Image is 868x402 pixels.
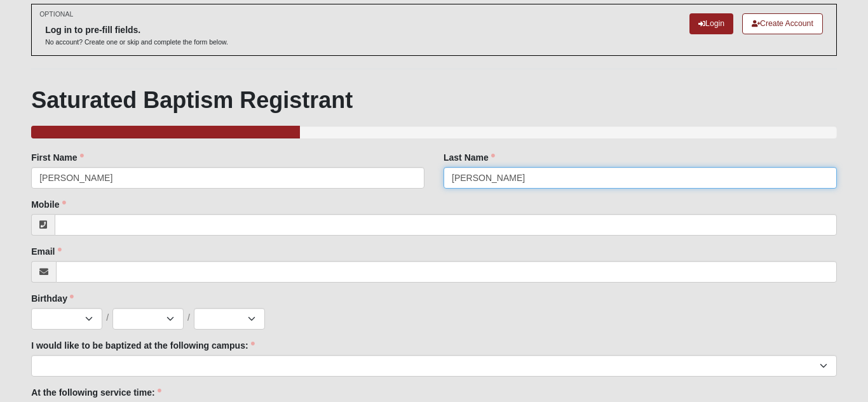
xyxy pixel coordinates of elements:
label: First Name [31,151,83,164]
span: / [106,311,109,325]
label: Email [31,245,61,258]
p: No account? Create one or skip and complete the form below. [45,37,228,47]
label: Last Name [444,151,495,164]
h1: Saturated Baptism Registrant [31,86,837,114]
label: At the following service time: [31,386,161,399]
label: Mobile [31,198,65,211]
a: Create Account [742,13,823,34]
label: Birthday [31,292,74,305]
small: OPTIONAL [39,10,73,19]
h6: Log in to pre-fill fields. [45,25,228,36]
span: / [187,311,190,325]
label: I would like to be baptized at the following campus: [31,339,254,352]
a: Login [689,13,733,34]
